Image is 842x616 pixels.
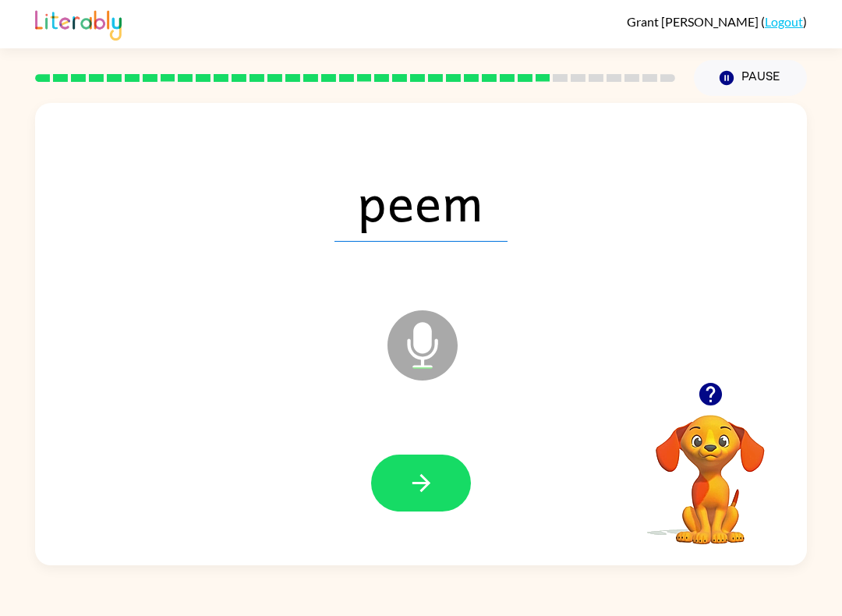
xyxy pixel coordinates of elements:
[694,60,807,96] button: Pause
[765,14,803,29] a: Logout
[632,391,788,547] video: Your browser must support playing .mp4 files to use Literably. Please try using another browser.
[627,14,807,29] div: ( )
[334,161,508,242] span: peem
[627,14,761,29] span: Grant [PERSON_NAME]
[35,6,122,41] img: Literably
